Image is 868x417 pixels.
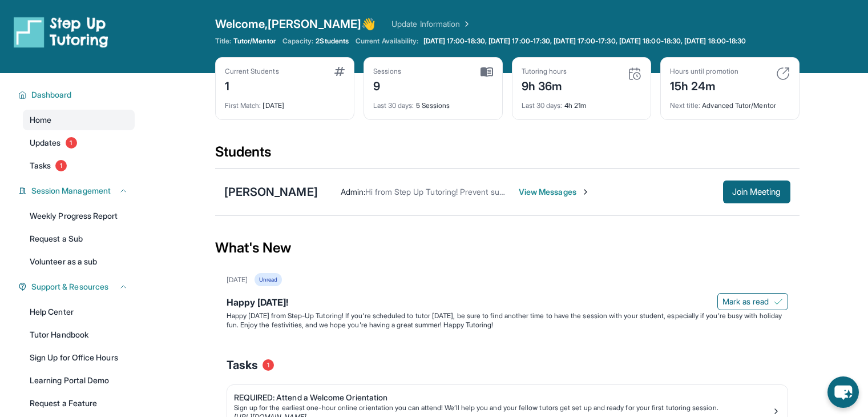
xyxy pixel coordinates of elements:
[282,37,314,46] span: Capacity:
[373,101,414,110] span: Last 30 days :
[31,89,72,101] span: Dashboard
[215,37,231,46] span: Title:
[23,133,135,153] a: Updates1
[460,18,471,30] img: Chevron Right
[225,94,345,110] div: [DATE]
[227,295,788,311] div: Happy [DATE]!
[522,76,567,94] div: 9h 36m
[23,324,135,345] a: Tutor Handbook
[522,67,567,76] div: Tutoring hours
[55,160,67,171] span: 1
[233,37,276,46] span: Tutor/Mentor
[27,281,128,292] button: Support & Resources
[23,155,135,176] a: Tasks1
[23,110,135,130] a: Home
[27,185,128,197] button: Session Management
[31,281,108,292] span: Support & Resources
[421,37,749,46] a: [DATE] 17:00-18:30, [DATE] 17:00-17:30, [DATE] 17:00-17:30, [DATE] 18:00-18:30, [DATE] 18:00-18:30
[670,101,701,110] span: Next title :
[215,16,376,32] span: Welcome, [PERSON_NAME] 👋
[717,293,788,310] button: Mark as read
[215,223,800,273] div: What's New
[225,67,279,76] div: Current Students
[234,403,772,412] div: Sign up for the earliest one-hour online orientation you can attend! We’ll help you and your fell...
[316,37,349,46] span: 2 Students
[30,160,51,171] span: Tasks
[234,392,772,403] div: REQUIRED: Attend a Welcome Orientation
[423,37,746,46] span: [DATE] 17:00-18:30, [DATE] 17:00-17:30, [DATE] 17:00-17:30, [DATE] 18:00-18:30, [DATE] 18:00-18:30
[227,357,258,373] span: Tasks
[66,137,77,149] span: 1
[732,189,781,195] span: Join Meeting
[722,296,769,307] span: Mark as read
[227,275,248,284] div: [DATE]
[334,67,345,76] img: card
[225,101,261,110] span: First Match :
[23,393,135,414] a: Request a Feature
[23,228,135,249] a: Request a Sub
[391,18,471,30] a: Update Information
[215,143,800,168] div: Students
[373,67,402,76] div: Sessions
[30,137,61,149] span: Updates
[723,181,790,203] button: Join Meeting
[519,186,590,198] span: View Messages
[341,187,365,197] span: Admin :
[373,94,493,110] div: 5 Sessions
[522,101,563,110] span: Last 30 days :
[27,89,128,101] button: Dashboard
[14,16,108,48] img: logo
[481,67,493,77] img: card
[23,302,135,322] a: Help Center
[23,206,135,226] a: Weekly Progress Report
[522,94,641,110] div: 4h 21m
[255,273,282,286] div: Unread
[23,347,135,368] a: Sign Up for Office Hours
[263,359,274,371] span: 1
[227,311,788,330] p: Happy [DATE] from Step-Up Tutoring! If you're scheduled to tutor [DATE], be sure to find another ...
[225,76,279,94] div: 1
[774,297,783,306] img: Mark as read
[23,370,135,391] a: Learning Portal Demo
[224,184,318,200] div: [PERSON_NAME]
[670,67,738,76] div: Hours until promotion
[670,76,738,94] div: 15h 24m
[670,94,790,110] div: Advanced Tutor/Mentor
[30,114,51,126] span: Home
[373,76,402,94] div: 9
[827,376,859,408] button: chat-button
[581,187,590,197] img: Chevron-Right
[23,251,135,272] a: Volunteer as a sub
[31,185,111,197] span: Session Management
[356,37,418,46] span: Current Availability:
[776,67,790,81] img: card
[628,67,641,81] img: card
